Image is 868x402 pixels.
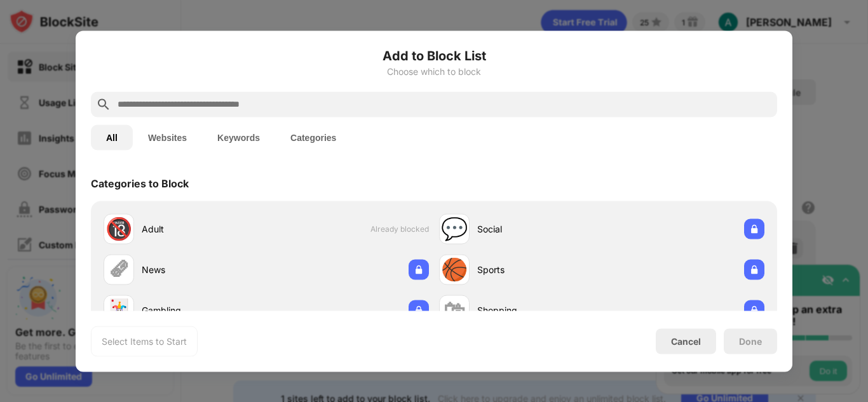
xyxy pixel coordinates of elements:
[739,336,762,346] div: Done
[370,224,429,234] span: Already blocked
[142,304,266,317] div: Gambling
[91,177,189,189] div: Categories to Block
[142,263,266,276] div: News
[105,297,132,323] div: 🃏
[275,124,351,150] button: Categories
[91,46,777,65] h6: Add to Block List
[441,257,468,283] div: 🏀
[671,336,701,347] div: Cancel
[105,216,132,242] div: 🔞
[108,257,130,283] div: 🗞
[477,304,602,317] div: Shopping
[477,222,602,236] div: Social
[91,66,777,76] div: Choose which to block
[444,297,465,323] div: 🛍
[102,335,187,347] div: Select Items to Start
[477,263,602,276] div: Sports
[202,124,275,150] button: Keywords
[91,124,133,150] button: All
[133,124,202,150] button: Websites
[142,222,266,236] div: Adult
[96,97,111,112] img: search.svg
[441,216,468,242] div: 💬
